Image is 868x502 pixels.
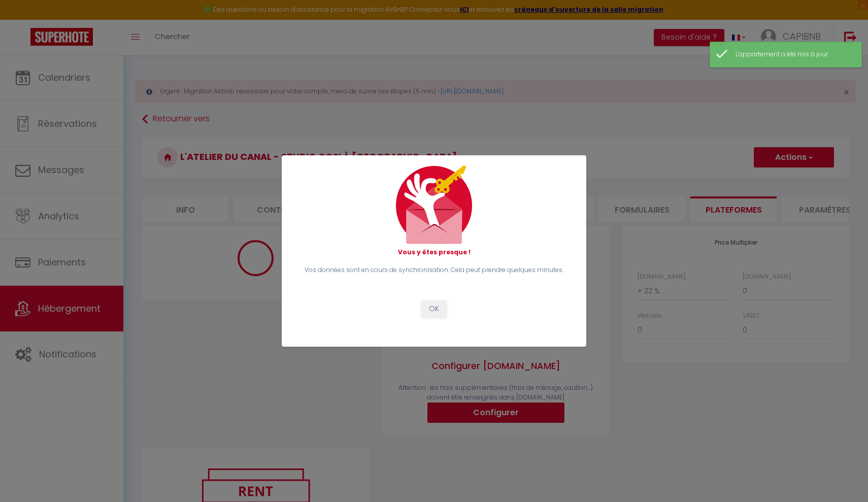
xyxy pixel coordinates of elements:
p: Vos données sont en cours de synchronisation. Cela peut prendre quelques minutes. [302,265,566,275]
div: L'appartement a été mis à jour [736,50,851,59]
button: Ouvrir le widget de chat LiveChat [8,4,39,35]
button: OK [421,300,447,318]
img: mail [396,165,472,244]
strong: Vous y êtes presque ! [398,248,471,256]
